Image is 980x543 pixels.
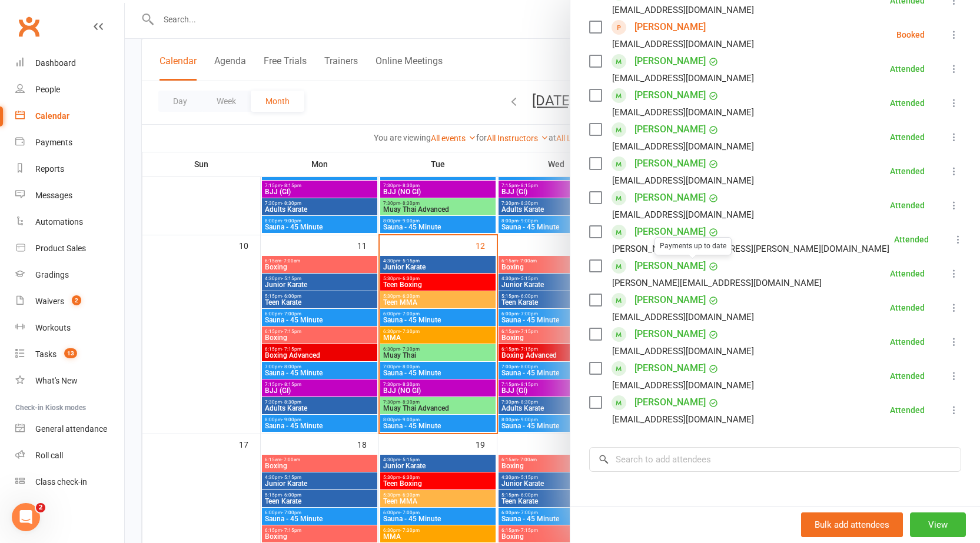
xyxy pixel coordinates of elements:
[35,111,69,121] div: Calendar
[890,406,925,414] div: Attended
[35,451,63,460] div: Roll call
[801,512,903,537] button: Bulk add attendees
[35,58,76,68] div: Dashboard
[612,173,754,188] div: [EMAIL_ADDRESS][DOMAIN_NAME]
[890,201,925,209] div: Attended
[612,36,754,52] div: [EMAIL_ADDRESS][DOMAIN_NAME]
[634,393,706,412] a: [PERSON_NAME]
[15,416,124,442] a: General attendance kiosk mode
[634,256,706,275] a: [PERSON_NAME]
[634,359,706,378] a: [PERSON_NAME]
[15,315,124,341] a: Workouts
[634,18,706,36] a: [PERSON_NAME]
[15,76,124,103] a: People
[890,167,925,175] div: Attended
[890,269,925,278] div: Attended
[35,217,83,226] div: Automations
[890,304,925,312] div: Attended
[15,182,124,209] a: Messages
[612,275,822,291] div: [PERSON_NAME][EMAIL_ADDRESS][DOMAIN_NAME]
[15,368,124,394] a: What's New
[35,85,60,94] div: People
[15,288,124,315] a: Waivers 2
[15,341,124,368] a: Tasks 13
[15,156,124,182] a: Reports
[36,503,45,512] span: 2
[15,129,124,156] a: Payments
[35,164,64,174] div: Reports
[910,512,966,537] button: View
[890,133,925,141] div: Attended
[589,447,961,472] input: Search to add attendees
[35,191,72,200] div: Messages
[612,139,754,154] div: [EMAIL_ADDRESS][DOMAIN_NAME]
[14,12,44,41] a: Clubworx
[894,235,929,244] div: Attended
[890,338,925,346] div: Attended
[896,31,925,39] div: Booked
[634,154,706,173] a: [PERSON_NAME]
[634,120,706,139] a: [PERSON_NAME]
[612,2,754,18] div: [EMAIL_ADDRESS][DOMAIN_NAME]
[634,325,706,344] a: [PERSON_NAME]
[612,344,754,359] div: [EMAIL_ADDRESS][DOMAIN_NAME]
[655,237,732,255] div: Payments up to date
[35,244,86,253] div: Product Sales
[890,99,925,107] div: Attended
[612,241,889,256] div: [PERSON_NAME][EMAIL_ADDRESS][PERSON_NAME][DOMAIN_NAME]
[15,262,124,288] a: Gradings
[15,209,124,235] a: Automations
[634,222,706,241] a: [PERSON_NAME]
[15,235,124,262] a: Product Sales
[15,442,124,469] a: Roll call
[634,52,706,71] a: [PERSON_NAME]
[589,504,620,520] div: Notes
[15,50,124,76] a: Dashboard
[35,297,64,306] div: Waivers
[890,372,925,380] div: Attended
[634,86,706,105] a: [PERSON_NAME]
[35,270,69,279] div: Gradings
[15,103,124,129] a: Calendar
[12,503,40,531] iframe: Intercom live chat
[612,207,754,222] div: [EMAIL_ADDRESS][DOMAIN_NAME]
[35,477,87,487] div: Class check-in
[612,378,754,393] div: [EMAIL_ADDRESS][DOMAIN_NAME]
[612,309,754,325] div: [EMAIL_ADDRESS][DOMAIN_NAME]
[634,188,706,207] a: [PERSON_NAME]
[64,348,77,358] span: 13
[15,469,124,495] a: Class kiosk mode
[612,412,754,427] div: [EMAIL_ADDRESS][DOMAIN_NAME]
[35,424,107,434] div: General attendance
[634,291,706,309] a: [PERSON_NAME]
[612,105,754,120] div: [EMAIL_ADDRESS][DOMAIN_NAME]
[612,71,754,86] div: [EMAIL_ADDRESS][DOMAIN_NAME]
[35,349,57,359] div: Tasks
[890,65,925,73] div: Attended
[35,323,71,332] div: Workouts
[35,376,78,385] div: What's New
[72,295,81,305] span: 2
[35,138,72,147] div: Payments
